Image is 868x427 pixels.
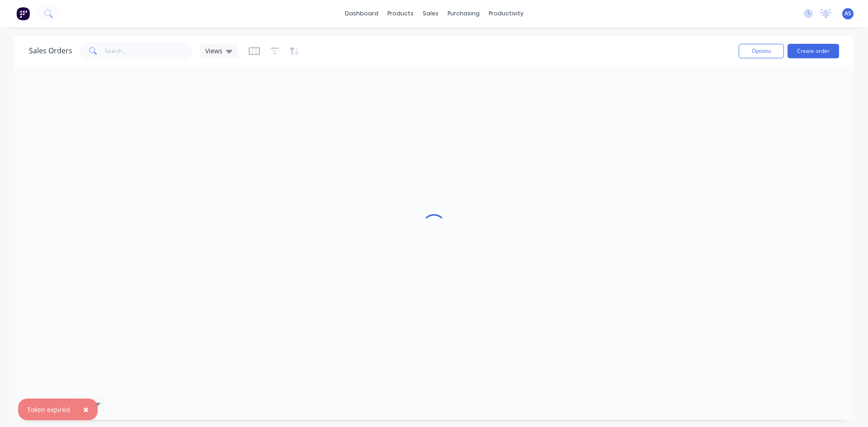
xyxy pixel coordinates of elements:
[205,46,222,56] span: Views
[788,44,839,58] button: Create order
[74,399,98,420] button: Close
[443,7,484,20] div: purchasing
[105,42,193,60] input: Search...
[27,405,70,414] div: Token expired
[29,47,72,55] h1: Sales Orders
[418,7,443,20] div: sales
[16,7,30,20] img: Factory
[383,7,418,20] div: products
[484,7,528,20] div: productivity
[83,403,89,416] span: ×
[844,9,851,18] span: AS
[739,44,784,58] button: Options
[340,7,383,20] a: dashboard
